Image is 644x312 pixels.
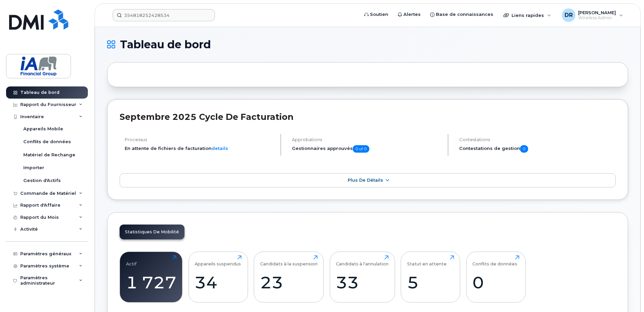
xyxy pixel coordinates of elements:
span: 0 [520,145,528,153]
span: Tableau de bord [120,40,211,50]
span: 0 of 0 [353,145,369,153]
div: 0 [472,272,519,292]
div: Conflits de données [472,255,517,266]
div: 34 [195,272,242,292]
div: Candidats à l'annulation [336,255,389,266]
span: Plus de détails [348,178,383,183]
a: Actif1 727 [126,255,176,298]
div: 1 727 [126,272,176,292]
div: 23 [260,272,318,292]
h5: Contestations de gestion [459,145,616,153]
div: Appareils suspendus [195,255,241,266]
h4: Approbations [292,137,442,142]
div: Actif [126,255,137,266]
a: Conflits de données0 [472,255,519,298]
h5: Gestionnaires approuvés [292,145,442,153]
a: Statut en attente5 [407,255,454,298]
h4: Contestations [459,137,616,142]
li: En attente de fichiers de facturation [125,145,275,152]
div: 5 [407,272,454,292]
a: Candidats à l'annulation33 [336,255,389,298]
h2: septembre 2025 Cycle de facturation [120,112,616,122]
h4: Processus [125,137,275,142]
div: Candidats à la suspension [260,255,318,266]
div: Statut en attente [407,255,447,266]
a: Candidats à la suspension23 [260,255,318,298]
a: details [212,146,228,151]
div: 33 [336,272,389,292]
a: Appareils suspendus34 [195,255,242,298]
